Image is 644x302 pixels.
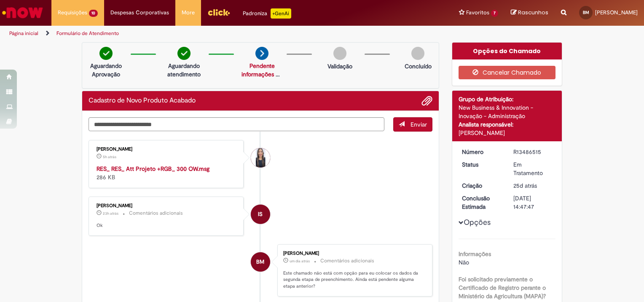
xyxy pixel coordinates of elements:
[271,8,291,19] p: +GenAi
[251,252,270,272] div: Bruno David Bevilaqua Meloni
[459,129,556,137] div: [PERSON_NAME]
[97,165,209,173] a: RES_ RES_ Att Projeto +RGB_ 300 OW.msg
[103,154,116,159] span: 5h atrás
[89,117,384,132] textarea: Digite sua mensagem aqui...
[290,259,310,264] span: um dia atrás
[110,8,169,17] span: Despesas Corporativas
[207,6,230,19] img: click_logo_yellow_360x200.png
[251,148,270,167] div: undefined Online
[58,8,87,17] span: Requisições
[97,203,237,208] div: [PERSON_NAME]
[283,270,424,290] p: Este chamado não está com opção para eu colocar os dados da segunda etapa de preenchimento. Ainda...
[456,160,507,169] dt: Status
[456,181,507,190] dt: Criação
[511,9,548,17] a: Rascunhos
[89,97,196,105] h2: Cadastro de Novo Produto Acabado Histórico de tíquete
[97,222,237,229] p: Ok
[182,8,195,17] span: More
[320,257,374,264] small: Comentários adicionais
[459,120,556,129] div: Analista responsável:
[411,121,427,128] span: Enviar
[459,103,556,120] div: New Business & Innovation - Inovação - Administração
[129,210,183,217] small: Comentários adicionais
[456,194,507,211] dt: Conclusão Estimada
[327,62,352,70] p: Validação
[459,259,469,266] span: Não
[97,164,237,181] div: 286 KB
[89,10,98,17] span: 10
[513,181,553,190] div: 05/09/2025 22:10:42
[333,47,346,60] img: img-circle-grey.png
[177,47,191,60] img: check-circle-green.png
[103,211,118,216] span: 23h atrás
[251,205,270,224] div: Isabella Silva
[103,211,118,216] time: 29/09/2025 14:04:37
[513,148,553,156] div: R13486515
[405,62,432,70] p: Concluído
[56,30,119,37] a: Formulário de Atendimento
[452,43,562,59] div: Opções do Chamado
[6,26,423,41] ul: Trilhas de página
[459,250,491,258] b: Informações
[393,117,432,132] button: Enviar
[241,62,282,86] a: Pendente informações de Selo Fiscal
[459,66,556,79] button: Cancelar Chamado
[491,10,498,17] span: 7
[290,259,310,264] time: 29/09/2025 13:20:02
[86,62,126,78] p: Aguardando Aprovação
[513,182,537,189] span: 25d atrás
[243,8,291,19] div: Padroniza
[513,182,537,189] time: 05/09/2025 22:10:42
[456,148,507,156] dt: Número
[421,95,432,106] button: Adicionar anexos
[595,9,638,16] span: [PERSON_NAME]
[103,154,116,159] time: 30/09/2025 08:41:12
[466,8,489,17] span: Favoritos
[97,147,237,152] div: [PERSON_NAME]
[164,62,204,78] p: Aguardando atendimento
[411,47,424,60] img: img-circle-grey.png
[99,47,113,60] img: check-circle-green.png
[583,10,589,15] span: BM
[283,251,424,256] div: [PERSON_NAME]
[9,30,38,37] a: Página inicial
[1,4,44,21] img: ServiceNow
[459,95,556,103] div: Grupo de Atribuição:
[513,194,553,211] div: [DATE] 14:47:47
[459,275,546,300] b: Foi solicitado previamente o Certificado de Registro perante o Ministério da Agricultura (MAPA)?
[258,204,263,224] span: IS
[518,8,548,16] span: Rascunhos
[513,160,553,177] div: Em Tratamento
[256,252,264,272] span: BM
[255,47,268,60] img: arrow-next.png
